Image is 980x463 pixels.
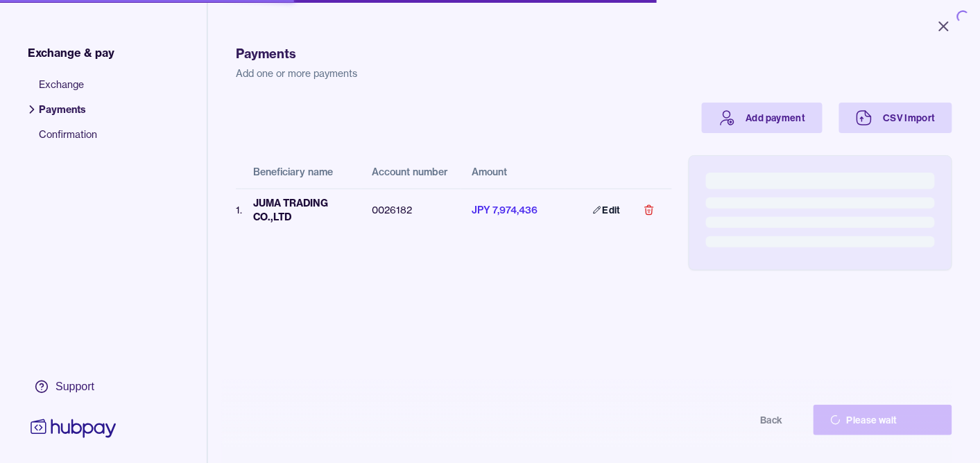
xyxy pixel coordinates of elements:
div: Support [55,379,94,394]
a: Add payment [702,103,823,133]
a: CSV Import [839,103,953,133]
th: Amount [461,155,565,189]
span: Payments [39,103,97,128]
td: 1 . [236,189,242,231]
p: Add one or more payments [236,67,952,80]
h1: Payments [236,44,952,64]
th: Beneficiary name [242,155,361,189]
td: JPY 7,974,436 [461,189,565,231]
button: Close [919,11,969,42]
span: Confirmation [39,128,97,152]
a: Edit [576,195,637,225]
td: 0026182 [361,189,461,231]
td: JUMA TRADING CO.,LTD [242,189,361,231]
span: Exchange [39,78,97,103]
span: Exchange & pay [28,44,114,61]
th: Account number [361,155,461,189]
a: Support [28,372,119,401]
